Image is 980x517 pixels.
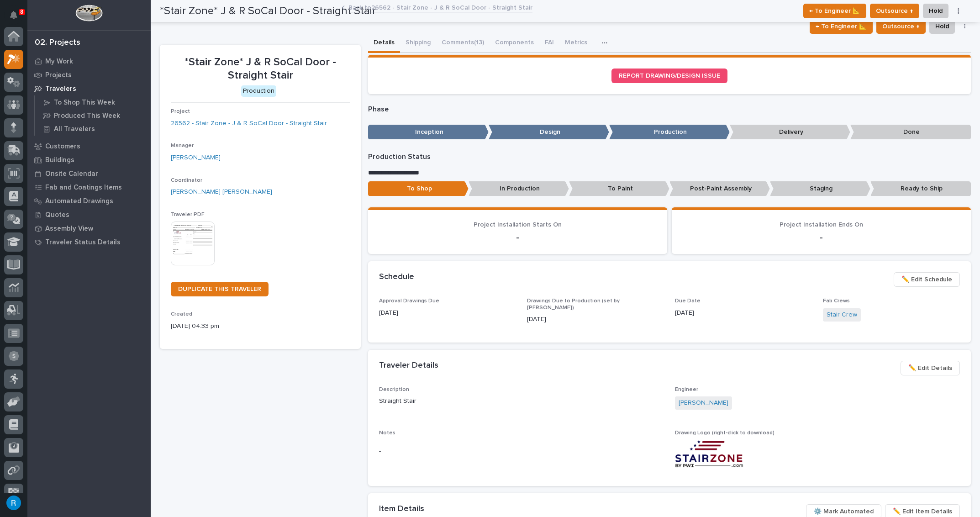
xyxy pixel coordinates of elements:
button: Hold [929,19,955,34]
button: Metrics [559,34,593,53]
p: Staging [770,181,870,196]
p: Buildings [45,156,74,164]
p: - [379,447,664,456]
a: 26562 - Stair Zone - J & R SoCal Door - Straight Stair [171,119,327,128]
a: [PERSON_NAME] [171,153,221,163]
span: DUPLICATE THIS TRAVELER [178,286,261,292]
a: [PERSON_NAME] [PERSON_NAME] [171,187,272,197]
p: Produced This Week [54,112,120,120]
span: Traveler PDF [171,212,205,217]
a: Assembly View [27,222,151,235]
p: Phase [368,105,971,114]
p: Delivery [730,125,850,140]
span: ⚙️ Mark Automated [814,506,874,517]
span: Notes [379,430,395,436]
a: Fab and Coatings Items [27,180,151,194]
p: *Stair Zone* J & R SoCal Door - Straight Stair [171,56,350,82]
span: Hold [935,21,949,32]
span: Created [171,311,192,317]
span: ✏️ Edit Item Details [893,506,952,517]
span: Description [379,387,409,392]
p: Quotes [45,211,69,219]
span: Project Installation Starts On [474,222,562,228]
p: My Work [45,58,73,66]
p: [DATE] [379,308,516,318]
a: Stair Crew [827,310,857,320]
a: Quotes [27,208,151,222]
a: Travelers [27,82,151,95]
button: ✏️ Edit Details [901,361,960,375]
p: All Travelers [54,125,95,133]
button: ✏️ Edit Schedule [894,272,960,287]
a: [PERSON_NAME] [679,398,728,408]
p: Inception [368,125,489,140]
span: Project Installation Ends On [780,222,863,228]
a: Onsite Calendar [27,167,151,180]
p: Fab and Coatings Items [45,184,122,192]
p: Production [609,125,730,140]
span: Engineer [675,387,698,392]
h2: Schedule [379,272,414,282]
span: REPORT DRAWING/DESIGN ISSUE [619,73,720,79]
button: FAI [539,34,559,53]
button: ← To Engineer 📐 [810,19,873,34]
span: Drawing Logo (right-click to download) [675,430,775,436]
p: [DATE] [527,315,664,324]
span: Project [171,109,190,114]
span: Manager [171,143,194,148]
div: 02. Projects [35,38,80,48]
p: To Shop [368,181,469,196]
p: - [379,232,656,243]
span: ← To Engineer 📐 [816,21,867,32]
a: Traveler Status Details [27,235,151,249]
span: Approval Drawings Due [379,298,439,304]
h2: Item Details [379,504,424,514]
span: Outsource ↑ [882,21,920,32]
a: REPORT DRAWING/DESIGN ISSUE [611,69,727,83]
img: Workspace Logo [75,5,102,21]
a: DUPLICATE THIS TRAVELER [171,282,269,296]
span: ✏️ Edit Details [908,363,952,374]
p: [DATE] 04:33 pm [171,322,350,331]
a: My Work [27,54,151,68]
p: Assembly View [45,225,93,233]
p: Done [850,125,971,140]
p: Post-Paint Assembly [669,181,770,196]
img: -VCG7mTBM0dimPPbm9ZliIWuceK83I_S-GldFyPL2G8 [675,440,743,468]
p: To Paint [569,181,669,196]
p: To Shop This Week [54,99,115,107]
p: - [683,232,960,243]
a: Back to26562 - Stair Zone - J & R SoCal Door - Straight Stair [348,2,532,12]
span: Drawings Due to Production (set by [PERSON_NAME]) [527,298,620,310]
button: users-avatar [4,493,23,512]
div: Production [241,85,276,97]
button: Components [490,34,539,53]
button: Shipping [400,34,436,53]
button: Comments (13) [436,34,490,53]
span: Coordinator [171,178,202,183]
p: Onsite Calendar [45,170,98,178]
p: [DATE] [675,308,812,318]
a: Automated Drawings [27,194,151,208]
a: To Shop This Week [35,96,151,109]
span: ✏️ Edit Schedule [901,274,952,285]
p: In Production [469,181,569,196]
a: Projects [27,68,151,82]
p: Design [489,125,609,140]
a: Customers [27,139,151,153]
p: Production Status [368,153,971,161]
span: Fab Crews [823,298,850,304]
p: Automated Drawings [45,197,113,206]
p: Traveler Status Details [45,238,121,247]
a: All Travelers [35,122,151,135]
div: Notifications8 [11,11,23,26]
button: Notifications [4,5,23,25]
a: Buildings [27,153,151,167]
button: Outsource ↑ [876,19,926,34]
button: Details [368,34,400,53]
p: Straight Stair [379,396,664,406]
p: Travelers [45,85,76,93]
p: Ready to Ship [870,181,971,196]
p: Projects [45,71,72,79]
p: Customers [45,142,80,151]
